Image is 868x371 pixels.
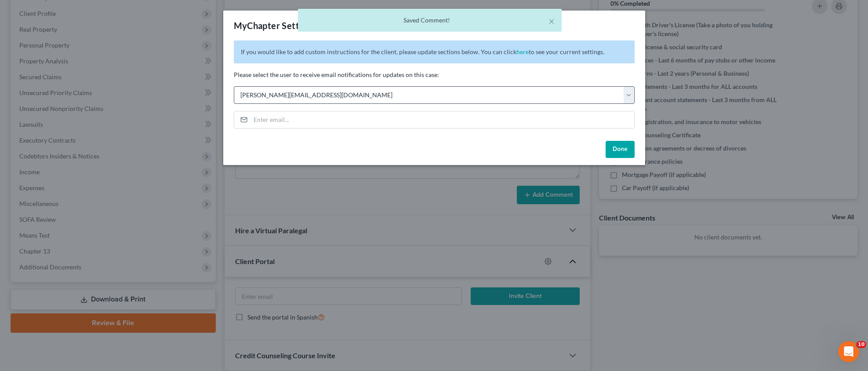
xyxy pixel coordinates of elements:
span: You can click to see your current settings. [481,48,604,55]
div: Saved Comment! [305,16,555,25]
a: here [516,48,529,55]
input: Enter email... [251,111,634,128]
iframe: Intercom live chat [838,341,859,362]
span: 10 [856,341,866,348]
button: × [548,16,555,26]
p: Please select the user to receive email notifications for updates on this case: [234,70,635,79]
span: If you would like to add custom instructions for the client, please update sections below. [241,48,479,55]
button: Done [606,141,635,158]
